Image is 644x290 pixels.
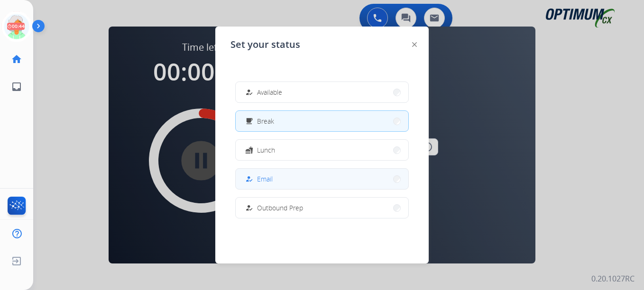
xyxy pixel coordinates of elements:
span: Available [257,87,282,97]
span: Outbound Prep [257,203,303,213]
span: Lunch [257,145,275,155]
span: Email [257,174,273,184]
img: close-button [412,42,417,47]
mat-icon: free_breakfast [245,117,253,125]
mat-icon: how_to_reg [245,175,253,183]
button: Break [236,111,408,131]
p: 0.20.1027RC [591,273,635,284]
mat-icon: inbox [11,81,22,92]
button: Outbound Prep [236,198,408,218]
button: Email [236,169,408,189]
mat-icon: how_to_reg [245,204,253,212]
button: Lunch [236,140,408,160]
span: Set your status [230,38,300,51]
mat-icon: fastfood [245,146,253,154]
span: Break [257,116,274,126]
button: Available [236,82,408,102]
mat-icon: home [11,54,22,65]
mat-icon: how_to_reg [245,88,253,96]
